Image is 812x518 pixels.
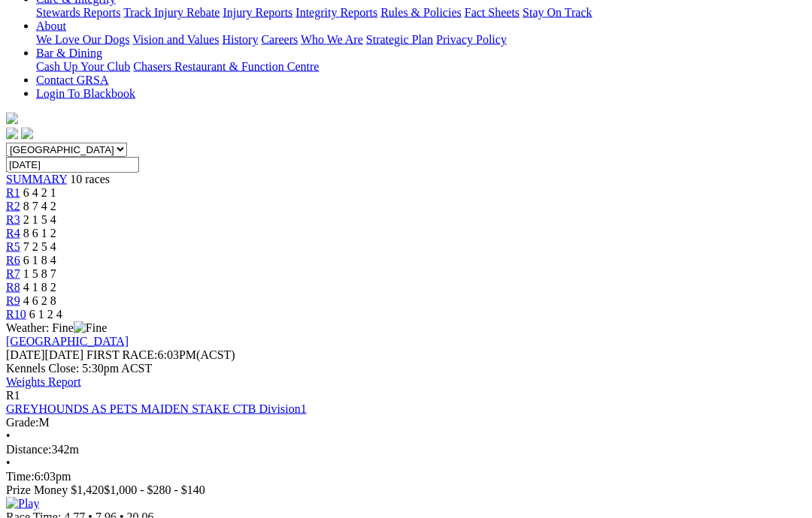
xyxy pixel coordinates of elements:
span: 10 races [70,173,110,185]
a: Bar & Dining [36,47,102,59]
span: $1,000 - $280 - $140 [104,483,205,496]
span: [DATE] [6,348,45,361]
a: R2 [6,200,20,212]
a: Careers [261,33,298,46]
div: Prize Money $1,420 [6,483,806,497]
div: M [6,416,806,429]
a: About [36,20,66,32]
a: GREYHOUNDS AS PETS MAIDEN STAKE CTB Division1 [6,402,307,415]
div: 6:03pm [6,470,806,483]
input: Select date [6,157,139,173]
img: Play [6,497,39,510]
a: R10 [6,308,26,321]
span: 6 1 8 4 [23,254,56,267]
a: R3 [6,213,20,226]
span: 7 2 5 4 [23,240,56,253]
a: Weights Report [6,375,81,388]
a: Login To Blackbook [36,87,135,100]
span: 6 1 2 4 [29,308,62,321]
a: R6 [6,254,20,267]
span: • [6,429,11,442]
a: History [222,33,258,46]
span: FIRST RACE: [86,348,157,361]
img: twitter.svg [21,128,33,140]
span: • [6,456,11,469]
span: Weather: Fine [6,321,107,334]
a: Contact GRSA [36,74,108,86]
div: 342m [6,443,806,456]
a: R9 [6,294,20,307]
a: R7 [6,267,20,280]
span: R1 [6,389,20,402]
div: Care & Integrity [36,6,806,20]
a: [GEOGRAPHIC_DATA] [6,335,129,348]
a: Injury Reports [223,6,292,19]
img: facebook.svg [6,128,18,140]
a: We Love Our Dogs [36,33,129,46]
img: Fine [74,321,107,335]
a: Integrity Reports [295,6,377,19]
a: Cash Up Your Club [36,60,130,73]
a: R1 [6,186,20,199]
span: 4 1 8 2 [23,281,56,294]
span: 6 4 2 1 [23,186,56,199]
span: 2 1 5 4 [23,213,56,226]
span: 8 7 4 2 [23,200,56,212]
a: Stay On Track [523,6,592,19]
img: logo-grsa-white.png [6,113,18,125]
a: Track Injury Rebate [123,6,220,19]
a: Rules & Policies [380,6,462,19]
span: Time: [6,470,35,483]
div: Kennels Close: 5:30pm ACST [6,362,806,375]
span: 8 6 1 2 [23,227,56,239]
a: Chasers Restaurant & Function Centre [133,60,319,73]
span: Grade: [6,416,39,429]
span: 6:03PM(ACST) [86,348,235,361]
span: 4 6 2 8 [23,294,56,307]
a: Strategic Plan [366,33,433,46]
div: About [36,33,806,47]
a: Who We Are [301,33,363,46]
div: Bar & Dining [36,60,806,74]
a: R8 [6,281,20,294]
a: R4 [6,227,20,239]
span: Distance: [6,443,51,456]
a: SUMMARY [6,173,67,185]
span: [DATE] [6,348,83,361]
a: Privacy Policy [436,33,507,46]
a: Vision and Values [132,33,219,46]
span: 1 5 8 7 [23,267,56,280]
a: Stewards Reports [36,6,120,19]
a: R5 [6,240,20,253]
a: Fact Sheets [465,6,520,19]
